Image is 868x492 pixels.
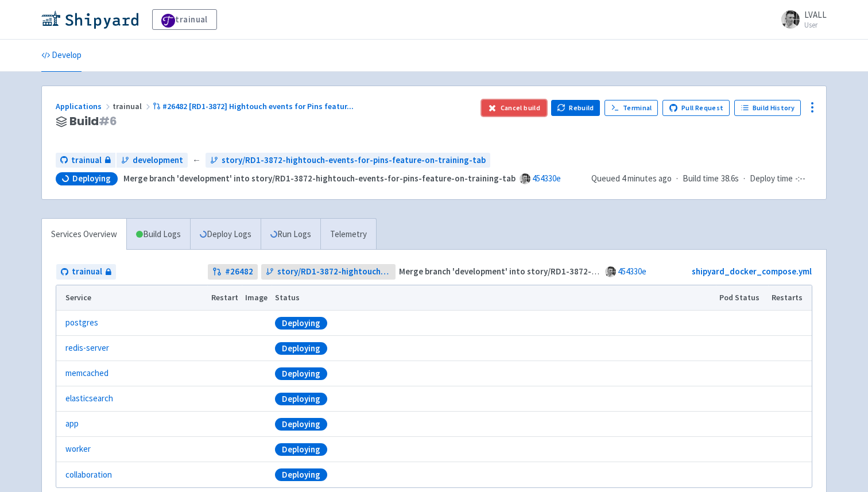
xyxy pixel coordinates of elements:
[622,173,672,184] time: 4 minutes ago
[399,266,791,277] strong: Merge branch 'development' into story/RD1-3872-hightouch-events-for-pins-feature-on-training-tab
[591,173,672,184] span: Queued
[804,9,827,20] span: LVALL
[275,367,327,380] div: Deploying
[42,219,126,250] a: Services Overview
[721,172,739,185] span: 38.6s
[192,154,201,167] span: ←
[72,173,111,184] span: Deploying
[152,9,217,30] a: trainual
[604,100,658,116] a: Terminal
[65,342,109,355] a: redis-server
[127,219,190,250] a: Build Logs
[222,154,486,167] span: story/RD1-3872-hightouch-events-for-pins-feature-on-training-tab
[56,101,113,111] a: Applications
[99,113,117,129] span: # 6
[71,154,102,167] span: trainual
[734,100,801,116] a: Build History
[206,153,490,168] a: story/RD1-3872-hightouch-events-for-pins-feature-on-training-tab
[272,285,716,311] th: Status
[69,115,117,128] span: Build
[225,265,253,278] strong: # 26482
[275,418,327,431] div: Deploying
[65,367,108,380] a: memcached
[133,154,183,167] span: development
[72,265,102,278] span: trainual
[482,100,547,116] button: Cancel build
[41,40,82,72] a: Develop
[162,101,354,111] span: #26482 [RD1-3872] Hightouch events for Pins featur ...
[113,101,153,111] span: trainual
[65,392,113,405] a: elasticsearch
[41,10,138,29] img: Shipyard logo
[275,443,327,456] div: Deploying
[65,316,98,330] a: postgres
[768,285,812,311] th: Restarts
[65,443,91,456] a: worker
[56,285,207,311] th: Service
[207,285,242,311] th: Restart
[117,153,188,168] a: development
[277,265,392,278] span: story/RD1-3872-hightouch-events-for-pins-feature-on-training-tab
[261,264,396,280] a: story/RD1-3872-hightouch-events-for-pins-feature-on-training-tab
[56,264,116,280] a: trainual
[618,266,646,277] a: 454330e
[591,172,812,185] div: · ·
[275,468,327,481] div: Deploying
[208,264,258,280] a: #26482
[275,393,327,405] div: Deploying
[242,285,272,311] th: Image
[774,10,827,29] a: LVALL User
[275,342,327,355] div: Deploying
[551,100,600,116] button: Rebuild
[750,172,793,185] span: Deploy time
[662,100,730,116] a: Pull Request
[56,153,115,168] a: trainual
[716,285,768,311] th: Pod Status
[190,219,261,250] a: Deploy Logs
[65,468,112,482] a: collaboration
[795,172,805,185] span: -:--
[123,173,516,184] strong: Merge branch 'development' into story/RD1-3872-hightouch-events-for-pins-feature-on-training-tab
[153,101,355,111] a: #26482 [RD1-3872] Hightouch events for Pins featur...
[692,266,812,277] a: shipyard_docker_compose.yml
[65,417,79,431] a: app
[275,317,327,330] div: Deploying
[804,21,827,29] small: User
[320,219,376,250] a: Telemetry
[532,173,561,184] a: 454330e
[683,172,719,185] span: Build time
[261,219,320,250] a: Run Logs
